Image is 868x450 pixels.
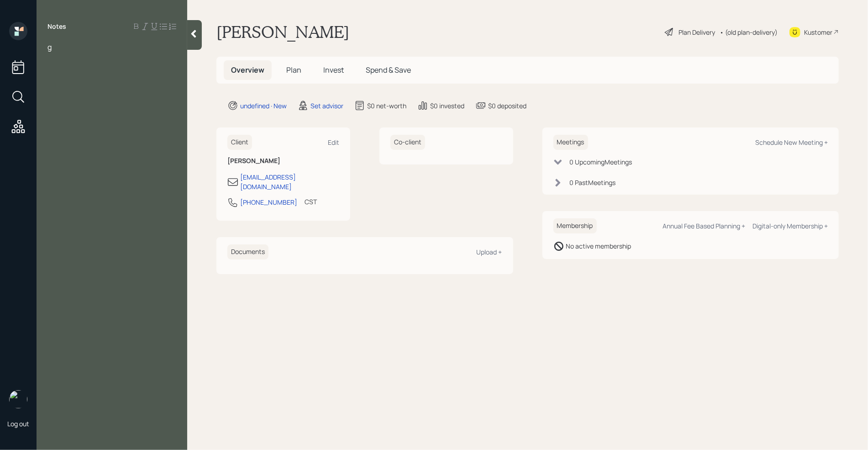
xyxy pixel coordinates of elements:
[477,248,502,256] div: Upload +
[570,178,616,187] div: 0 Past Meeting s
[240,197,297,207] div: [PHONE_NUMBER]
[7,419,29,428] div: Log out
[9,390,27,408] img: retirable_logo.png
[231,65,264,75] span: Overview
[679,27,715,37] div: Plan Delivery
[804,27,832,37] div: Kustomer
[553,135,588,150] h6: Meetings
[240,172,339,191] div: [EMAIL_ADDRESS][DOMAIN_NAME]
[390,135,425,150] h6: Co-client
[752,222,828,230] div: Digital-only Membership +
[323,65,344,75] span: Invest
[227,244,268,259] h6: Documents
[367,101,406,111] div: $0 net-worth
[305,197,317,206] div: CST
[328,138,339,147] div: Edit
[227,157,339,165] h6: [PERSON_NAME]
[366,65,411,75] span: Spend & Save
[227,135,252,150] h6: Client
[720,27,778,37] div: • (old plan-delivery)
[570,157,632,167] div: 0 Upcoming Meeting s
[310,101,343,111] div: Set advisor
[488,101,526,111] div: $0 deposited
[755,138,828,147] div: Schedule New Meeting +
[566,241,631,251] div: No active membership
[47,22,66,31] label: Notes
[553,218,597,233] h6: Membership
[47,42,52,52] span: g
[663,222,745,230] div: Annual Fee Based Planning +
[286,65,301,75] span: Plan
[216,22,349,42] h1: [PERSON_NAME]
[240,101,287,111] div: undefined · New
[430,101,464,111] div: $0 invested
